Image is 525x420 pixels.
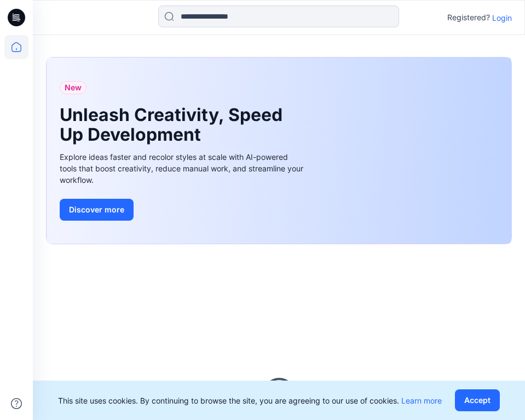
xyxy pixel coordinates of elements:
div: Explore ideas faster and recolor styles at scale with AI-powered tools that boost creativity, red... [60,151,306,186]
span: New [65,81,82,94]
p: This site uses cookies. By continuing to browse the site, you are agreeing to our use of cookies. [58,395,442,406]
p: Registered? [447,11,490,24]
a: Discover more [60,199,306,221]
button: Discover more [60,199,134,221]
a: Learn more [401,396,442,405]
p: Login [492,12,512,24]
h1: Unleash Creativity, Speed Up Development [60,105,290,145]
button: Accept [455,389,500,411]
